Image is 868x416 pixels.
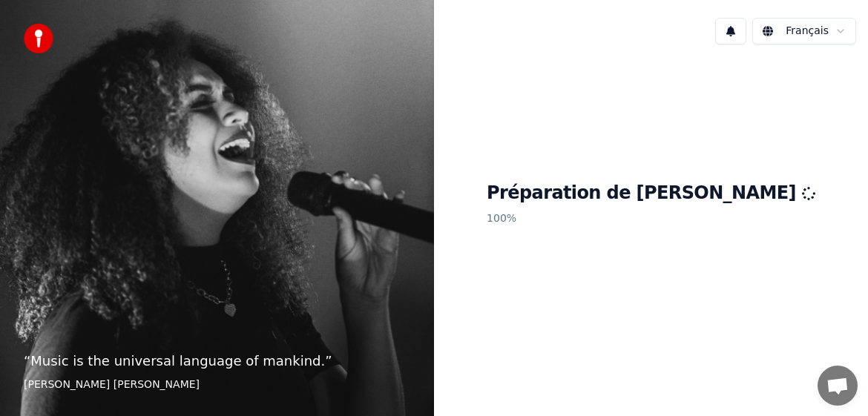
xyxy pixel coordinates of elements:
p: 100 % [487,205,815,232]
img: youka [24,24,53,53]
footer: [PERSON_NAME] [PERSON_NAME] [24,377,410,392]
h1: Préparation de [PERSON_NAME] [487,182,815,205]
div: Ouvrir le chat [818,366,858,406]
p: “ Music is the universal language of mankind. ” [24,351,410,372]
